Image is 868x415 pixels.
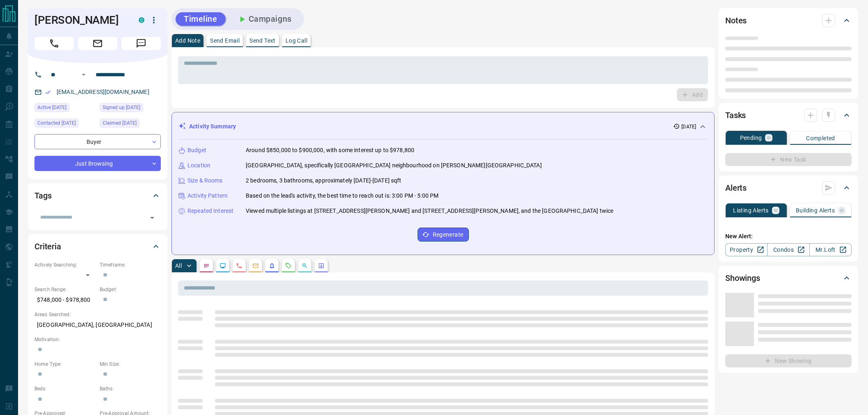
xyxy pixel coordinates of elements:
h2: Alerts [725,181,747,194]
span: Message [121,37,161,50]
p: Listing Alerts [733,207,769,213]
svg: Requests [285,262,292,269]
p: Baths: [100,385,161,392]
span: Contacted [DATE] [37,119,76,127]
p: Building Alerts [796,207,835,213]
p: Based on the lead's activity, the best time to reach out is: 3:00 PM - 5:00 PM [246,192,439,200]
div: Thu Sep 25 2025 [100,119,161,130]
p: Log Call [286,38,307,43]
div: Activity Summary[DATE] [178,119,708,134]
a: Mr.Loft [809,243,852,256]
h2: Notes [725,14,747,27]
button: Regenerate [418,228,469,242]
div: Criteria [34,237,161,256]
h2: Tags [34,189,51,202]
p: Budget [187,146,206,155]
div: Just Browsing [34,156,161,171]
h2: Criteria [34,240,61,253]
button: Open [146,212,158,223]
p: Location [187,161,210,170]
h1: [PERSON_NAME] [34,14,126,27]
p: Home Type: [34,360,96,368]
svg: Email Verified [45,89,51,95]
svg: Listing Alerts [269,262,275,269]
svg: Emails [252,262,259,269]
span: Email [78,37,117,50]
div: Alerts [725,178,852,198]
p: Pending [740,135,762,141]
div: Showings [725,268,852,288]
div: Tags [34,186,161,205]
button: Open [79,70,89,80]
h2: Tasks [725,109,746,122]
p: Search Range: [34,286,96,293]
p: [GEOGRAPHIC_DATA], [GEOGRAPHIC_DATA] [34,318,161,332]
div: Tasks [725,105,852,125]
p: Areas Searched: [34,311,161,318]
p: Min Size: [100,360,161,368]
div: Tue Sep 23 2025 [100,103,161,114]
button: Timeline [176,12,226,26]
p: Send Text [249,38,276,43]
p: Timeframe: [100,261,161,269]
p: Activity Pattern [187,192,228,200]
p: New Alert: [725,232,852,241]
svg: Notes [203,262,210,269]
p: [GEOGRAPHIC_DATA], specifically [GEOGRAPHIC_DATA] neighbourhood on [PERSON_NAME][GEOGRAPHIC_DATA] [246,161,542,170]
div: condos.ca [139,17,144,23]
p: Beds: [34,385,96,392]
div: Thu Sep 25 2025 [34,119,96,130]
p: Add Note [175,38,200,43]
span: Claimed [DATE] [103,119,137,127]
svg: Opportunities [302,262,308,269]
p: Repeated Interest [187,207,233,215]
p: [DATE] [681,123,696,130]
p: Size & Rooms [187,176,223,185]
div: Tue Sep 23 2025 [34,103,96,114]
div: Notes [725,11,852,30]
p: Actively Searching: [34,261,96,269]
span: Active [DATE] [37,103,66,112]
svg: Agent Actions [318,262,324,269]
div: Buyer [34,134,161,149]
p: 2 bedrooms, 3 bathrooms, approximately [DATE]-[DATE] sqft [246,176,402,185]
p: Activity Summary [189,122,236,131]
p: All [175,263,182,269]
p: Send Email [210,38,240,43]
p: $748,000 - $978,800 [34,293,96,307]
p: Motivation: [34,336,161,343]
span: Call [34,37,74,50]
h2: Showings [725,271,760,285]
a: Property [725,243,767,256]
span: Signed up [DATE] [103,103,140,112]
svg: Calls [236,262,242,269]
p: Viewed multiple listings at [STREET_ADDRESS][PERSON_NAME] and [STREET_ADDRESS][PERSON_NAME], and ... [246,207,613,215]
p: Budget: [100,286,161,293]
p: Around $850,000 to $900,000, with some interest up to $978,800 [246,146,414,155]
button: Campaigns [229,12,300,26]
svg: Lead Browsing Activity [219,262,226,269]
a: [EMAIL_ADDRESS][DOMAIN_NAME] [57,89,149,95]
p: Completed [806,135,835,141]
a: Condos [767,243,809,256]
